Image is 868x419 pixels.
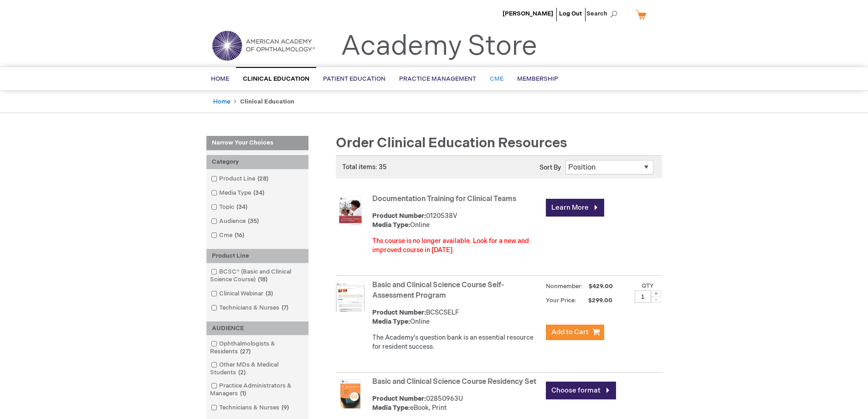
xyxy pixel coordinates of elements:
span: CME [490,75,503,83]
div: AUDIENCE [206,321,308,336]
span: 18 [256,276,270,283]
div: BCSCSELF Online [372,308,541,326]
span: $429.00 [587,283,614,290]
span: 3 [263,290,275,297]
strong: Nonmember: [546,281,583,292]
span: 35 [246,217,261,225]
a: Topic34 [209,203,251,212]
span: 2 [236,369,248,376]
a: [PERSON_NAME] [503,10,553,17]
span: 1 [238,390,248,397]
span: Membership [517,75,558,83]
span: Clinical Education [243,75,309,83]
a: Log Out [559,10,582,17]
span: $299.00 [578,297,614,304]
a: Technicians & Nurses9 [209,403,293,412]
a: Audience35 [209,217,262,226]
input: Qty [635,290,651,303]
button: Add to Cart [546,325,604,340]
strong: Media Type: [372,404,410,412]
a: Documentation Training for Clinical Teams [372,195,516,203]
font: Ths course is no longer available. Look for a new and improved course in [DATE]. [372,237,529,254]
div: Product Line [206,249,308,263]
a: Product Line28 [209,175,272,183]
span: 34 [251,189,267,197]
span: Home [211,75,229,83]
a: Academy Store [341,30,537,63]
strong: Product Number: [372,309,426,316]
span: Patient Education [323,75,385,83]
span: 34 [234,203,250,211]
span: 9 [279,404,291,411]
a: Technicians & Nurses7 [209,304,292,312]
span: 27 [238,348,253,355]
a: Practice Administrators & Managers1 [209,382,306,398]
strong: Media Type: [372,221,410,229]
div: 02850963U eBook, Print [372,394,541,413]
a: Home [213,98,230,105]
div: Category [206,155,308,169]
img: Basic and Clinical Science Course Residency Set [336,379,365,409]
img: Basic and Clinical Science Course Self-Assessment Program [336,283,365,312]
a: Media Type34 [209,189,268,197]
a: Choose format [546,382,616,399]
span: Practice Management [399,75,476,83]
strong: Narrow Your Choices [206,136,308,150]
a: Cme16 [209,231,248,240]
span: Total items: 35 [342,163,387,171]
strong: Product Number: [372,212,426,220]
a: Basic and Clinical Science Course Self-Assessment Program [372,281,504,300]
span: Search [586,5,621,23]
a: Clinical Webinar3 [209,290,277,298]
strong: Your Price: [546,297,576,304]
img: Documentation Training for Clinical Teams [336,197,365,226]
span: Add to Cart [551,328,589,336]
label: Qty [642,282,654,290]
span: 7 [279,304,291,311]
div: The Academy's question bank is an essential resource for resident success. [372,333,541,352]
div: 0120538V Online [372,212,541,230]
a: Other MDs & Medical Students2 [209,361,306,377]
strong: Media Type: [372,318,410,326]
strong: Clinical Education [240,98,294,105]
span: 28 [255,175,271,182]
a: Basic and Clinical Science Course Residency Set [372,378,536,386]
a: BCSC® (Basic and Clinical Science Course)18 [209,268,306,284]
a: Ophthalmologists & Residents27 [209,340,306,356]
span: Order Clinical Education Resources [336,135,567,151]
label: Sort By [539,164,561,171]
a: Learn More [546,199,604,217]
span: 16 [232,232,247,239]
strong: Product Number: [372,395,426,403]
